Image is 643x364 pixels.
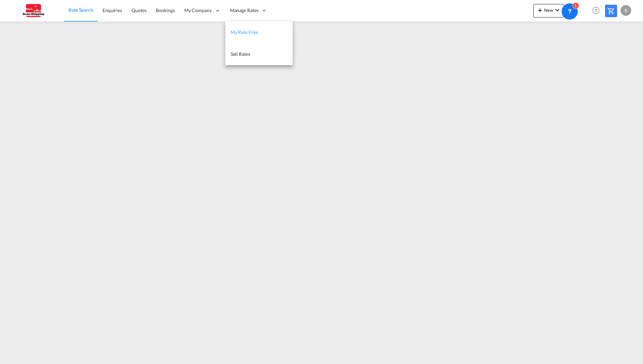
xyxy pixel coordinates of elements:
[590,5,605,17] div: Help
[69,7,93,13] span: Rate Search
[533,4,564,17] button: icon-plus 400-fgNewicon-chevron-down
[590,5,602,16] span: Help
[536,7,561,13] span: New
[620,5,631,16] div: R
[103,7,122,13] span: Enquiries
[225,43,293,65] a: Sell Rates
[536,6,544,14] md-icon: icon-plus 400-fg
[156,7,175,13] span: Bookings
[231,29,258,35] span: My Rate Files
[184,7,212,14] span: My Company
[225,22,293,43] a: My Rate Files
[131,7,146,13] span: Quotes
[10,3,55,18] img: 123b615026f311ee80dabbd30bc9e10f.jpg
[553,6,561,14] md-icon: icon-chevron-down
[230,7,259,14] span: Manage Rates
[231,51,250,57] span: Sell Rates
